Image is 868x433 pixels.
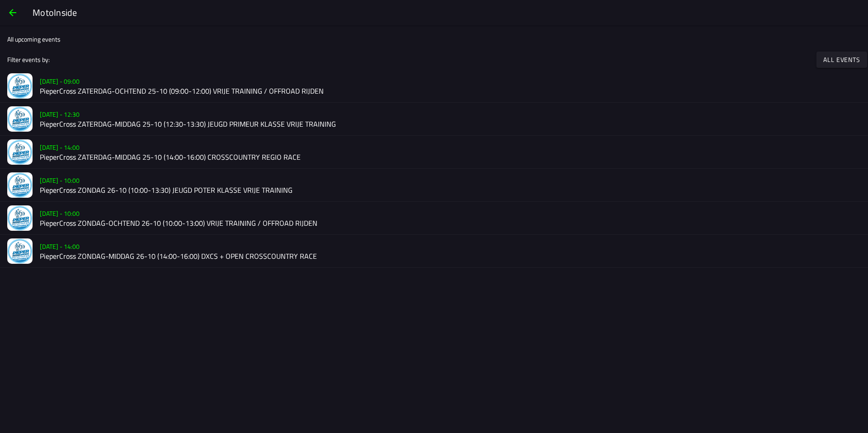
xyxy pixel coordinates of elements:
ion-label: Filter events by: [7,55,50,64]
h2: PieperCross ZONDAG-MIDDAG 26-10 (14:00-16:00) DXCS + OPEN CROSSCOUNTRY RACE [40,252,861,261]
h2: PieperCross ZONDAG-OCHTEND 26-10 (10:00-13:00) VRIJE TRAINING / OFFROAD RIJDEN [40,219,861,228]
img: PdGukOrjLhVABmWOw5NEgetiR9AZ1knzJ8XSNrVB.jpeg [7,205,33,231]
img: PdGukOrjLhVABmWOw5NEgetiR9AZ1knzJ8XSNrVB.jpeg [7,139,33,165]
h2: PieperCross ZONDAG 26-10 (10:00-13:30) JEUGD POTER KLASSE VRIJE TRAINING [40,186,861,195]
ion-text: [DATE] - 14:00 [40,143,80,152]
ion-text: [DATE] - 10:00 [40,209,80,218]
ion-title: MotoInside [24,6,868,19]
ion-text: All events [823,57,860,63]
ion-text: [DATE] - 12:30 [40,109,80,119]
img: PdGukOrjLhVABmWOw5NEgetiR9AZ1knzJ8XSNrVB.jpeg [7,172,33,198]
h2: PieperCross ZATERDAG-MIDDAG 25-10 (14:00-16:00) CROSSCOUNTRY REGIO RACE [40,153,861,162]
img: PdGukOrjLhVABmWOw5NEgetiR9AZ1knzJ8XSNrVB.jpeg [7,106,33,132]
img: PdGukOrjLhVABmWOw5NEgetiR9AZ1knzJ8XSNrVB.jpeg [7,73,33,99]
ion-text: [DATE] - 14:00 [40,242,80,251]
img: PdGukOrjLhVABmWOw5NEgetiR9AZ1knzJ8XSNrVB.jpeg [7,238,33,264]
ion-text: [DATE] - 09:00 [40,76,80,86]
ion-label: All upcoming events [7,34,61,44]
ion-text: [DATE] - 10:00 [40,176,80,185]
h2: PieperCross ZATERDAG-OCHTEND 25-10 (09:00-12:00) VRIJE TRAINING / OFFROAD RIJDEN [40,87,861,95]
h2: PieperCross ZATERDAG-MIDDAG 25-10 (12:30-13:30) JEUGD PRIMEUR KLASSE VRIJE TRAINING [40,120,861,128]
